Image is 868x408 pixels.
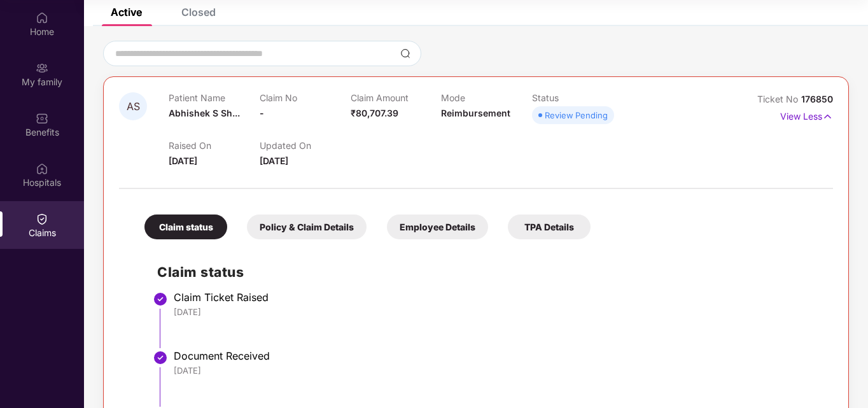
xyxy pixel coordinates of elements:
img: svg+xml;base64,PHN2ZyB3aWR0aD0iMjAiIGhlaWdodD0iMjAiIHZpZXdCb3g9IjAgMCAyMCAyMCIgZmlsbD0ibm9uZSIgeG... [36,62,48,74]
p: Raised On [169,140,260,151]
span: Reimbursement [441,108,510,118]
img: svg+xml;base64,PHN2ZyBpZD0iQmVuZWZpdHMiIHhtbG5zPSJodHRwOi8vd3d3LnczLm9yZy8yMDAwL3N2ZyIgd2lkdGg9Ij... [36,112,48,125]
span: Ticket No [757,94,801,104]
img: svg+xml;base64,PHN2ZyBpZD0iSG9zcGl0YWxzIiB4bWxucz0iaHR0cDovL3d3dy53My5vcmcvMjAwMC9zdmciIHdpZHRoPS... [36,162,48,175]
div: Closed [181,6,216,18]
div: Claim Ticket Raised [174,291,820,304]
span: [DATE] [169,155,197,166]
h2: Claim status [157,262,820,283]
div: [DATE] [174,365,820,376]
p: Updated On [260,140,351,151]
div: Policy & Claim Details [247,215,367,239]
img: svg+xml;base64,PHN2ZyB4bWxucz0iaHR0cDovL3d3dy53My5vcmcvMjAwMC9zdmciIHdpZHRoPSIxNyIgaGVpZ2h0PSIxNy... [822,109,833,123]
span: [DATE] [260,155,288,166]
div: Active [111,6,142,18]
div: Review Pending [545,109,608,122]
p: Status [532,92,623,103]
div: TPA Details [508,215,591,239]
span: AS [127,101,140,112]
img: svg+xml;base64,PHN2ZyBpZD0iU3RlcC1Eb25lLTMyeDMyIiB4bWxucz0iaHR0cDovL3d3dy53My5vcmcvMjAwMC9zdmciIH... [153,350,168,365]
div: Document Received [174,349,820,362]
p: Mode [441,92,532,103]
span: 176850 [801,94,833,104]
p: Patient Name [169,92,260,103]
span: ₹80,707.39 [351,108,398,118]
p: View Less [780,106,833,123]
span: Abhishek S Sh... [169,108,240,118]
img: svg+xml;base64,PHN2ZyBpZD0iQ2xhaW0iIHhtbG5zPSJodHRwOi8vd3d3LnczLm9yZy8yMDAwL3N2ZyIgd2lkdGg9IjIwIi... [36,213,48,225]
img: svg+xml;base64,PHN2ZyBpZD0iU2VhcmNoLTMyeDMyIiB4bWxucz0iaHR0cDovL3d3dy53My5vcmcvMjAwMC9zdmciIHdpZH... [400,48,410,59]
div: [DATE] [174,306,820,318]
span: - [260,108,264,118]
p: Claim Amount [351,92,442,103]
p: Claim No [260,92,351,103]
img: svg+xml;base64,PHN2ZyBpZD0iU3RlcC1Eb25lLTMyeDMyIiB4bWxucz0iaHR0cDovL3d3dy53My5vcmcvMjAwMC9zdmciIH... [153,292,168,307]
div: Claim status [144,215,227,239]
img: svg+xml;base64,PHN2ZyBpZD0iSG9tZSIgeG1sbnM9Imh0dHA6Ly93d3cudzMub3JnLzIwMDAvc3ZnIiB3aWR0aD0iMjAiIG... [36,11,48,24]
div: Employee Details [387,215,488,239]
